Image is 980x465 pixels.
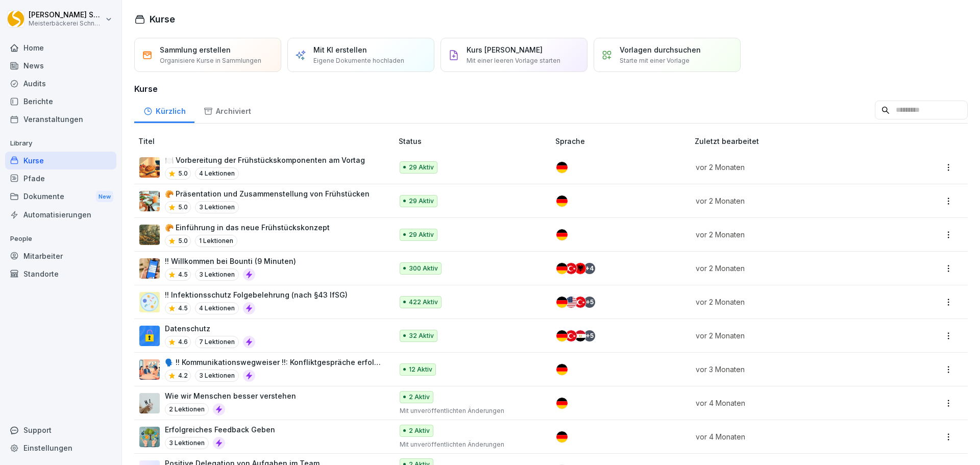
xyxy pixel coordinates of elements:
p: Titel [138,136,395,146]
p: 3 Lektionen [195,370,239,382]
p: vor 2 Monaten [696,229,886,240]
p: 🍽️ Vorbereitung der Frühstückskomponenten am Vortag [165,155,365,165]
p: 1 Lektionen [195,235,237,247]
div: Berichte [5,92,116,110]
img: eg.svg [575,330,586,341]
p: vor 2 Monaten [696,195,886,206]
a: Audits [5,75,116,92]
img: de.svg [556,195,568,207]
p: 5.0 [178,236,188,246]
p: Mit unveröffentlichten Änderungen [400,440,539,449]
p: !! Infektionsschutz Folgebelehrung (nach §43 IfSG) [165,289,348,300]
p: 4 Lektionen [195,302,239,314]
img: de.svg [556,398,568,409]
a: Kurse [5,152,116,169]
img: tr.svg [575,297,586,308]
a: Standorte [5,265,116,283]
div: Dokumente [5,187,116,206]
img: xh3bnih80d1pxcetv9zsuevg.png [139,258,160,279]
p: Status [399,136,551,146]
a: Einstellungen [5,439,116,457]
p: Library [5,135,116,152]
p: 2 Aktiv [409,393,430,402]
p: Wie wir Menschen besser verstehen [165,390,296,401]
div: + 5 [584,297,595,308]
img: de.svg [556,431,568,443]
p: 5.0 [178,203,188,212]
p: vor 2 Monaten [696,330,886,341]
p: 29 Aktiv [409,197,434,206]
div: Automatisierungen [5,206,116,224]
img: gp1n7epbxsf9lzaihqn479zn.png [139,326,160,346]
p: 300 Aktiv [409,264,438,273]
p: 3 Lektionen [165,437,209,449]
img: de.svg [556,162,568,173]
img: al.svg [575,263,586,274]
p: vor 2 Monaten [696,297,886,307]
div: + 4 [584,263,595,274]
a: Veranstaltungen [5,110,116,128]
p: 7 Lektionen [195,336,239,348]
p: vor 4 Monaten [696,398,886,408]
div: Support [5,421,116,439]
img: wr9iexfe9rtz8gn9otnyfhnm.png [139,225,160,245]
a: Pfade [5,169,116,187]
img: de.svg [556,263,568,274]
p: Sammlung erstellen [160,44,231,55]
img: de.svg [556,229,568,240]
h1: Kurse [150,12,175,26]
img: kqbxgg7x26j5eyntfo70oock.png [139,427,160,447]
p: !! Willkommen bei Bounti (9 Minuten) [165,256,296,266]
p: 3 Lektionen [195,201,239,213]
p: 🥐 Einführung in das neue Frühstückskonzept [165,222,330,233]
p: vor 3 Monaten [696,364,886,375]
p: 4.2 [178,371,188,380]
a: DokumenteNew [5,187,116,206]
img: tr.svg [566,330,577,341]
p: Zuletzt bearbeitet [695,136,898,146]
h3: Kurse [134,83,968,95]
img: i6t0qadksb9e189o874pazh6.png [139,359,160,380]
a: Kürzlich [134,97,194,123]
div: New [96,191,113,203]
p: 4.6 [178,337,188,347]
img: de.svg [556,297,568,308]
p: 32 Aktiv [409,331,434,340]
p: People [5,231,116,247]
p: Sprache [555,136,691,146]
p: Erfolgreiches Feedback Geben [165,424,275,435]
p: 🗣️ !! Kommunikationswegweiser !!: Konfliktgespräche erfolgreich führen [165,357,382,368]
p: Starte mit einer Vorlage [620,56,690,65]
p: Mit unveröffentlichten Änderungen [400,406,539,415]
p: 4 Lektionen [195,167,239,180]
a: News [5,57,116,75]
p: 29 Aktiv [409,163,434,172]
p: [PERSON_NAME] Schneckenburger [29,11,103,19]
a: Mitarbeiter [5,247,116,265]
p: 3 Lektionen [195,268,239,281]
p: vor 2 Monaten [696,263,886,274]
img: e9p8yhr1zzycljzf1qfkis0d.png [139,191,160,211]
p: Mit einer leeren Vorlage starten [467,56,560,65]
p: 5.0 [178,169,188,178]
p: Kurs [PERSON_NAME] [467,44,543,55]
p: Meisterbäckerei Schneckenburger [29,20,103,27]
div: Archiviert [194,97,260,123]
p: 2 Lektionen [165,403,209,415]
a: Home [5,39,116,57]
p: 4.5 [178,304,188,313]
div: + 5 [584,330,595,341]
img: tr.svg [566,263,577,274]
img: us.svg [566,297,577,308]
img: de.svg [556,364,568,375]
p: Vorlagen durchsuchen [620,44,701,55]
